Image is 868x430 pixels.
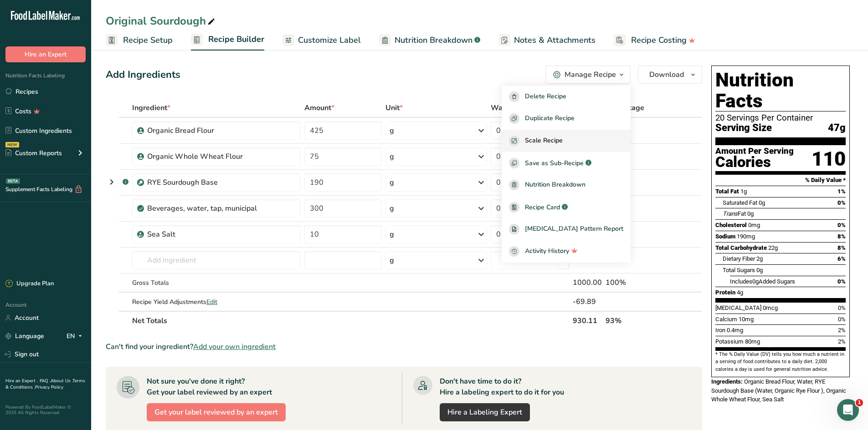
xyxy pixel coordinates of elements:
span: Unit [385,102,403,113]
div: 42.5% [606,125,659,136]
div: Upgrade Plan [5,279,54,288]
span: Ingredients: [711,378,743,385]
span: Saturated Fat [723,199,757,206]
span: 10mg [739,316,754,323]
span: 0mg [748,222,760,228]
span: 0% [837,199,846,206]
h1: Nutrition Facts [715,70,846,111]
span: Includes Added Sugars [730,278,795,285]
span: Dietary Fiber [723,255,755,262]
a: [MEDICAL_DATA] Pattern Report [502,218,631,241]
div: g [390,125,394,136]
div: Waste [491,102,524,113]
span: Recipe Costing [631,34,687,46]
span: [MEDICAL_DATA] Pattern Report [525,224,623,234]
div: Beverages, water, tap, municipal [147,203,261,214]
span: 4g [737,289,743,296]
th: 93% [604,311,661,330]
span: Amount [304,102,334,113]
span: 0% [838,304,846,311]
span: Customize Label [298,34,361,46]
span: 0% [838,316,846,323]
span: Organic Bread Flour, Water, RYE Sourdough Base (Water, Organic Rye Flour ), Organic Whole Wheat F... [711,378,846,403]
div: RYE Sourdough Base [147,177,261,188]
a: Hire an Expert . [5,378,38,384]
span: Protein [715,289,735,296]
span: 6% [837,255,846,262]
span: Get your label reviewed by an expert [154,407,278,418]
div: EN [67,331,86,342]
div: Gross Totals [132,278,301,288]
span: Sodium [715,233,735,240]
button: Manage Recipe [545,66,631,84]
span: Recipe Setup [123,34,173,46]
span: 0mcg [763,304,778,311]
div: Add Ingredients [106,67,180,82]
span: Cholesterol [715,222,747,228]
span: Download [649,69,684,80]
span: Recipe Builder [208,33,264,46]
div: Amount Per Serving [715,147,794,156]
a: About Us . [51,378,72,384]
a: Nutrition Breakdown [379,30,480,51]
span: Iron [715,327,725,334]
div: 7.5% [606,151,659,162]
span: 0g [752,278,759,285]
span: Add your own ingredient [193,341,276,352]
button: Get your label reviewed by an expert [147,403,286,421]
span: Save as Sub-Recipe [525,158,584,168]
div: NEW [5,142,19,147]
a: Language [5,328,44,344]
div: 30% [606,203,659,214]
div: Custom Reports [5,148,62,158]
span: 0.4mg [727,327,743,334]
span: Notes & Attachments [514,34,596,46]
button: Scale Recipe [502,130,631,152]
div: Not sure you've done it right? Get your label reviewed by an expert [147,376,272,398]
span: Calcium [715,316,737,323]
div: Can't find your ingredient? [106,341,702,352]
span: 1g [740,188,747,195]
span: 2g [756,255,763,262]
a: Recipe Costing [614,30,695,51]
span: Total Carbohydrate [715,244,767,251]
div: g [390,151,394,162]
span: Serving Size [715,122,772,134]
span: 47g [828,122,846,134]
th: Net Totals [130,311,571,330]
span: 1 [856,399,863,406]
span: 2% [838,338,846,345]
div: g [390,229,394,240]
span: 0% [837,222,846,228]
div: g [390,255,394,266]
div: 20 Servings Per Container [715,113,846,122]
button: Activity History [502,240,631,263]
button: Duplicate Recipe [502,108,631,130]
span: Potassium [715,338,744,345]
a: Recipe Card [502,196,631,218]
span: 22g [768,244,778,251]
span: [MEDICAL_DATA] [715,304,761,311]
div: Manage Recipe [565,69,616,80]
div: Sea Salt [147,229,261,240]
span: 8% [837,233,846,240]
span: Scale Recipe [525,136,563,146]
div: Organic Bread Flour [147,125,261,136]
div: Don't have time to do it? Hire a labeling expert to do it for you [440,376,564,398]
div: Original Sourdough [106,13,217,29]
span: Ingredient [132,102,170,113]
span: Total Sugars [723,267,755,273]
div: BETA [6,178,20,184]
th: 930.11 [571,311,604,330]
span: Nutrition Breakdown [525,180,586,190]
span: 2% [838,327,846,334]
span: 80mg [745,338,760,345]
a: Nutrition Breakdown [502,174,631,196]
div: 1% [606,229,659,240]
a: FAQ . [40,378,51,384]
div: 1000.00 [573,277,602,288]
a: Privacy Policy [35,384,63,390]
span: 8% [837,244,846,251]
span: 0g [759,199,765,206]
i: Trans [723,210,738,217]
